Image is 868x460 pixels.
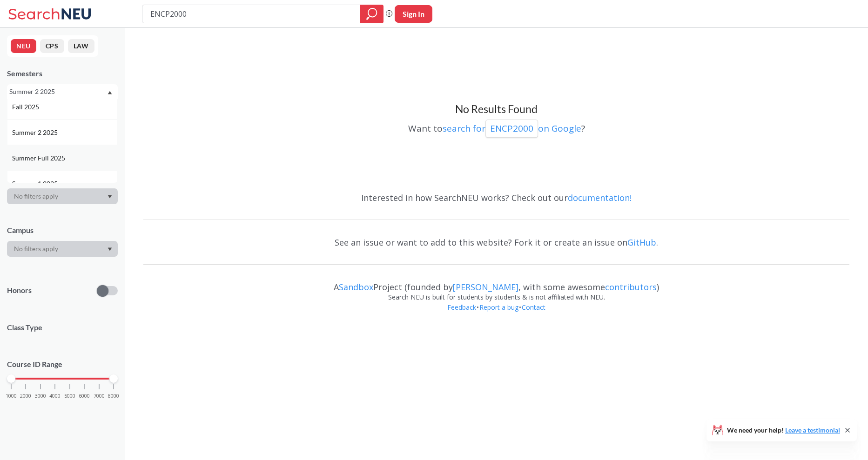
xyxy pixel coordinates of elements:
[785,426,840,434] a: Leave a testimonial
[143,302,849,327] div: • •
[7,84,118,99] div: Summer 2 2025Dropdown arrowFall 2025Summer 2 2025Summer Full 2025Summer 1 2025Spring 2025Fall 202...
[443,122,581,134] a: search forENCP2000on Google
[568,192,632,203] a: documentation!
[108,393,119,399] span: 8000
[521,303,546,312] a: Contact
[143,292,849,302] div: Search NEU is built for students by students & is not affiliated with NEU.
[490,122,533,135] p: ENCP2000
[12,102,41,112] span: Fall 2025
[9,87,107,97] div: Summer 2 2025
[79,393,90,399] span: 6000
[108,247,112,251] svg: Dropdown arrow
[49,393,61,399] span: 4000
[395,5,432,23] button: Sign In
[94,393,105,399] span: 7000
[7,241,118,257] div: Dropdown arrow
[143,184,849,211] div: Interested in how SearchNEU works? Check out our
[7,285,32,296] p: Honors
[12,179,60,189] span: Summer 1 2025
[360,5,384,23] div: magnifying glass
[6,393,17,399] span: 1000
[149,6,354,22] input: Class, professor, course number, "phrase"
[366,7,377,20] svg: magnifying glass
[605,281,657,293] a: contributors
[68,39,94,53] button: LAW
[64,393,75,399] span: 5000
[627,237,656,248] a: GitHub
[447,303,477,312] a: Feedback
[143,116,849,138] div: Want to ?
[7,322,118,333] span: Class Type
[143,273,849,292] div: A Project (founded by , with some awesome )
[35,393,46,399] span: 3000
[12,127,60,138] span: Summer 2 2025
[20,393,31,399] span: 2000
[40,39,64,53] button: CPS
[12,153,67,163] span: Summer Full 2025
[453,281,518,293] a: [PERSON_NAME]
[7,68,118,79] div: Semesters
[7,225,118,235] div: Campus
[7,188,118,204] div: Dropdown arrow
[11,39,36,53] button: NEU
[727,427,840,433] span: We need your help!
[339,281,373,293] a: Sandbox
[143,229,849,256] div: See an issue or want to add to this website? Fork it or create an issue on .
[108,91,112,94] svg: Dropdown arrow
[7,359,118,370] p: Course ID Range
[479,303,519,312] a: Report a bug
[108,195,112,199] svg: Dropdown arrow
[143,102,849,116] h3: No Results Found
